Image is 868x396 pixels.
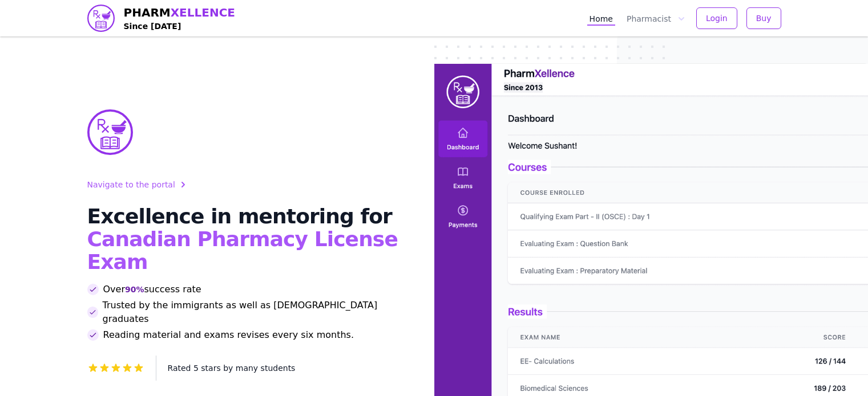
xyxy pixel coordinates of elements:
span: PHARM [124,5,236,21]
span: XELLENCE [171,6,235,19]
span: Trusted by the immigrants as well as [DEMOGRAPHIC_DATA] graduates [103,299,407,326]
span: Login [706,13,728,24]
button: Login [696,7,737,29]
button: Buy [746,7,781,29]
span: Reading material and exams revises every six months. [103,328,354,342]
span: Canadian Pharmacy License Exam [87,227,398,273]
span: Over success rate [103,283,201,296]
img: PharmXellence Logo [87,109,133,155]
span: Buy [756,13,772,24]
a: Home [587,11,615,26]
span: 90% [125,284,144,295]
span: Rated 5 stars by many students [168,364,296,373]
img: PharmXellence logo [87,5,115,32]
button: Pharmacist [624,11,687,26]
span: Navigate to the portal [87,179,175,190]
span: Excellence in mentoring for [87,205,392,228]
h4: Since [DATE] [124,21,236,32]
